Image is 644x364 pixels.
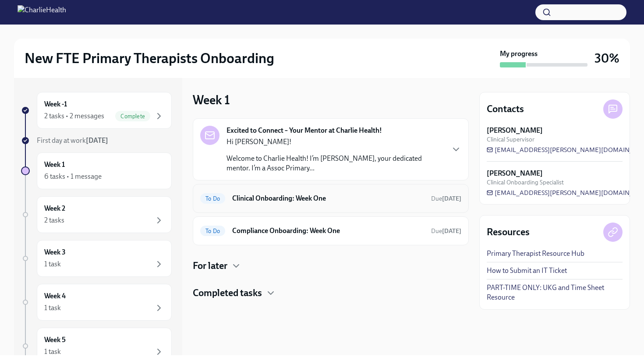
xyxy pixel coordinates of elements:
[115,113,150,120] span: Complete
[200,224,461,238] a: To DoCompliance Onboarding: Week OneDue[DATE]
[44,172,102,181] div: 6 tasks • 1 message
[44,216,64,225] div: 2 tasks
[500,49,538,59] strong: My progress
[21,136,172,145] a: First day at work[DATE]
[193,259,227,272] h4: For later
[431,194,461,203] span: September 8th, 2025 09:00
[487,226,530,239] h4: Resources
[44,347,61,357] div: 1 task
[18,5,66,19] img: CharlieHealth
[431,195,461,202] span: Due
[487,266,567,276] a: How to Submit an IT Ticket
[200,191,461,205] a: To DoClinical Onboarding: Week OneDue[DATE]
[44,259,61,269] div: 1 task
[25,49,274,67] h2: New FTE Primary Therapists Onboarding
[44,335,66,345] h6: Week 5
[44,99,67,109] h6: Week -1
[226,137,444,147] p: Hi [PERSON_NAME]!
[44,204,65,213] h6: Week 2
[594,50,619,66] h3: 30%
[21,92,172,129] a: Week -12 tasks • 2 messagesComplete
[232,226,424,236] h6: Compliance Onboarding: Week One
[44,303,61,313] div: 1 task
[431,227,461,235] span: Due
[193,259,469,272] div: For later
[21,152,172,189] a: Week 16 tasks • 1 message
[44,160,65,170] h6: Week 1
[44,111,104,121] div: 2 tasks • 2 messages
[442,195,461,202] strong: [DATE]
[487,102,524,116] h4: Contacts
[44,291,66,301] h6: Week 4
[232,194,424,203] h6: Clinical Onboarding: Week One
[21,284,172,321] a: Week 41 task
[21,196,172,233] a: Week 22 tasks
[226,154,444,173] p: Welcome to Charlie Health! I’m [PERSON_NAME], your dedicated mentor. I’m a Assoc Primary...
[487,178,564,187] span: Clinical Onboarding Specialist
[487,135,534,144] span: Clinical Supervisor
[200,195,225,202] span: To Do
[37,136,108,145] span: First day at work
[21,240,172,277] a: Week 31 task
[193,92,230,108] h3: Week 1
[200,228,225,234] span: To Do
[487,126,543,135] strong: [PERSON_NAME]
[86,136,108,145] strong: [DATE]
[487,249,584,258] a: Primary Therapist Resource Hub
[487,283,623,302] a: PART-TIME ONLY: UKG and Time Sheet Resource
[44,247,66,257] h6: Week 3
[442,227,461,235] strong: [DATE]
[193,286,469,300] div: Completed tasks
[431,227,461,235] span: September 8th, 2025 09:00
[226,126,382,135] strong: Excited to Connect – Your Mentor at Charlie Health!
[193,286,262,300] h4: Completed tasks
[487,169,543,178] strong: [PERSON_NAME]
